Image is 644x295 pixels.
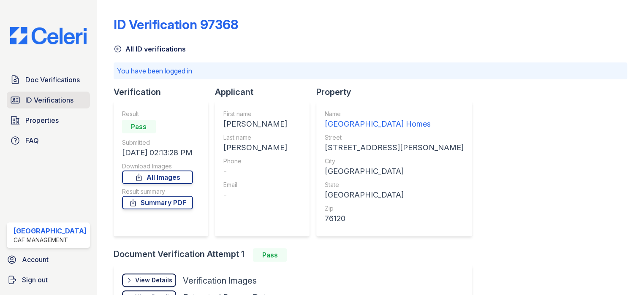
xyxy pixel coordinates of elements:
div: Pass [122,120,156,133]
div: 76120 [325,213,464,225]
a: FAQ [7,132,90,149]
a: All ID verifications [114,44,186,54]
div: City [325,157,464,165]
div: Pass [253,248,287,262]
a: Doc Verifications [7,71,90,88]
div: Download Images [122,162,193,171]
div: [GEOGRAPHIC_DATA] [14,226,87,236]
div: [GEOGRAPHIC_DATA] Homes [325,118,464,130]
div: State [325,181,464,189]
a: Properties [7,112,90,129]
div: Last name [223,133,287,142]
iframe: chat widget [609,261,636,287]
div: [GEOGRAPHIC_DATA] [325,165,464,177]
div: Document Verification Attempt 1 [114,248,479,262]
a: All Images [122,171,193,184]
span: Sign out [22,275,48,285]
div: Submitted [122,138,193,147]
div: Verification [114,86,215,98]
div: [PERSON_NAME] [223,118,287,130]
div: Property [316,86,479,98]
div: Result [122,110,193,118]
div: First name [223,110,287,118]
a: Summary PDF [122,196,193,209]
div: [STREET_ADDRESS][PERSON_NAME] [325,142,464,154]
span: Properties [25,115,59,125]
div: Street [325,133,464,142]
div: - [223,189,287,201]
div: [PERSON_NAME] [223,142,287,154]
div: Zip [325,204,464,213]
a: Name [GEOGRAPHIC_DATA] Homes [325,110,464,130]
div: Email [223,181,287,189]
div: View Details [135,276,172,284]
span: FAQ [25,135,39,146]
div: Applicant [215,86,316,98]
div: - [223,165,287,177]
span: Account [22,254,49,265]
div: ID Verification 97368 [114,17,238,32]
div: [DATE] 02:13:28 PM [122,147,193,159]
span: Doc Verifications [25,75,80,85]
div: [GEOGRAPHIC_DATA] [325,189,464,201]
a: Account [3,251,93,268]
div: Name [325,110,464,118]
div: Result summary [122,187,193,196]
div: Phone [223,157,287,165]
div: CAF Management [14,236,87,244]
div: Verification Images [183,275,257,287]
img: CE_Logo_Blue-a8612792a0a2168367f1c8372b55b34899dd931a85d93a1a3d3e32e68fde9ad4.png [3,27,93,44]
a: ID Verifications [7,92,90,108]
p: You have been logged in [117,66,624,76]
a: Sign out [3,271,93,288]
span: ID Verifications [25,95,73,105]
